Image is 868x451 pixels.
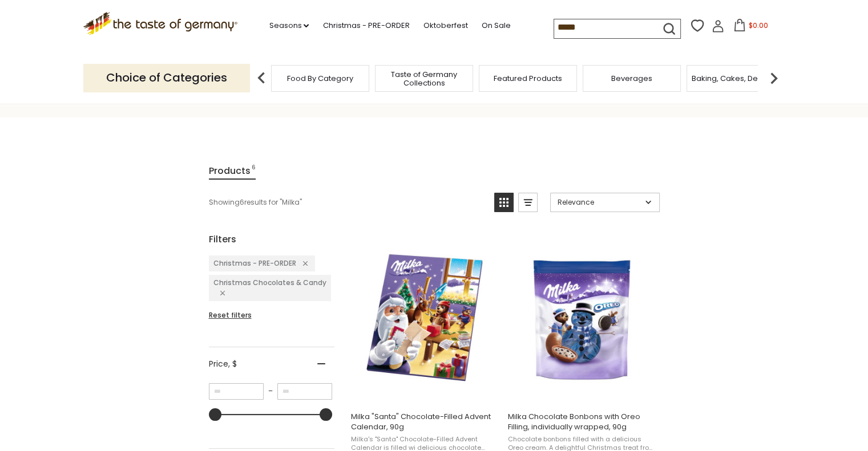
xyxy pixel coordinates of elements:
b: 6 [240,197,244,208]
div: Showing results for " " [209,193,486,212]
li: Reset filters [209,310,334,320]
span: Filters [209,232,236,246]
a: Sort options [550,193,660,212]
a: Food By Category [287,74,353,83]
a: Christmas - PRE-ORDER [322,19,409,32]
span: , $ [228,358,237,369]
a: On Sale [481,19,510,32]
span: Price [209,358,237,370]
div: Remove filter: Christmas - PRE-ORDER [296,258,308,269]
span: Milka Chocolate Bonbons with Oreo Filling, individually wrapped, 90g [508,412,656,432]
a: Featured Products [494,74,562,83]
span: – [264,386,277,396]
a: Seasons [269,19,309,32]
a: Oktoberfest [423,19,467,32]
span: Christmas Chocolates & Candy [213,278,326,287]
span: Relevance [558,197,641,208]
a: View Products Tab [209,163,256,180]
a: Baking, Cakes, Desserts [692,74,780,83]
span: Milka "Santa" Chocolate-Filled Advent Calendar, 90g [351,412,499,432]
span: 6 [252,163,256,178]
div: Remove filter: Christmas Chocolates & Candy [213,288,225,298]
a: View grid mode [494,193,514,212]
span: Christmas - PRE-ORDER [213,258,296,268]
a: Taste of Germany Collections [378,70,470,87]
img: previous arrow [250,67,273,90]
button: $0.00 [726,19,775,36]
p: Choice of Categories [83,64,250,92]
a: View list mode [518,193,538,212]
input: Minimum value [209,383,264,400]
img: Milka Bonbons Oreo Filling [506,242,657,393]
a: Beverages [611,74,652,83]
span: $0.00 [748,21,768,30]
span: Reset filters [209,310,252,320]
input: Maximum value [277,383,332,400]
img: next arrow [762,67,785,90]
